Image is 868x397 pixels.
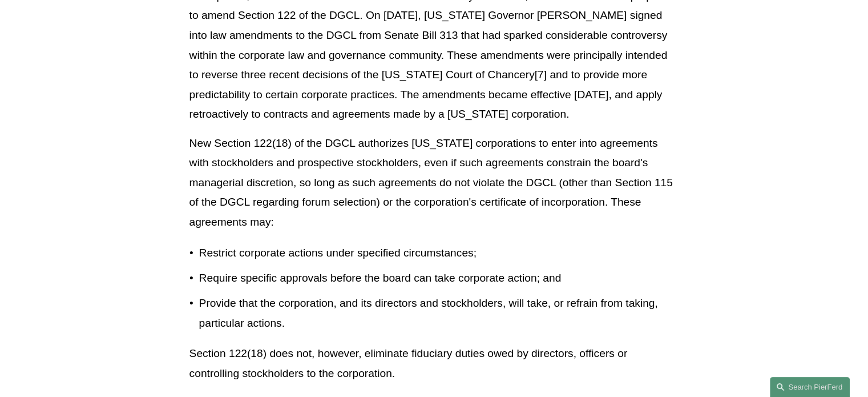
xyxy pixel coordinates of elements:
[199,243,679,263] p: Restrict corporate actions under specified circumstances;
[199,268,679,288] p: Require specific approvals before the board can take corporate action; and
[189,134,679,232] p: New Section 122(18) of the DGCL authorizes [US_STATE] corporations to enter into agreements with ...
[770,377,850,397] a: Search this site
[199,294,679,333] p: Provide that the corporation, and its directors and stockholders, will take, or refrain from taki...
[189,344,679,383] p: Section 122(18) does not, however, eliminate fiduciary duties owed by directors, officers or cont...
